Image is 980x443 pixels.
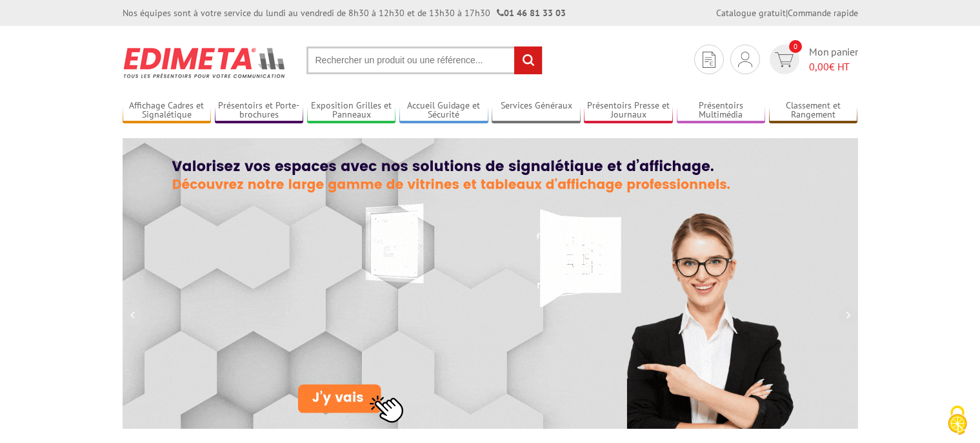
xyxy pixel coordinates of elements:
span: Mon panier [809,45,858,74]
div: Nos équipes sont à votre service du lundi au vendredi de 8h30 à 12h30 et de 13h30 à 17h30 [123,6,566,19]
button: Cookies (fenêtre modale) [935,399,980,443]
span: 0,00 [809,60,829,73]
span: € HT [809,59,858,74]
a: devis rapide 0 Mon panier 0,00€ HT [766,45,858,74]
span: 0 [789,40,802,53]
img: devis rapide [703,52,715,68]
img: devis rapide [738,52,752,67]
div: | [716,6,858,19]
a: Services Généraux [492,100,581,121]
a: Catalogue gratuit [716,7,786,19]
a: Accueil Guidage et Sécurité [399,100,488,121]
img: Cookies (fenêtre modale) [941,404,974,437]
a: Présentoirs et Porte-brochures [215,100,304,121]
img: Présentoir, panneau, stand - Edimeta - PLV, affichage, mobilier bureau, entreprise [123,39,287,87]
input: rechercher [514,46,542,74]
a: Classement et Rangement [769,100,858,121]
a: Présentoirs Presse et Journaux [584,100,673,121]
a: Commande rapide [788,7,858,19]
input: Rechercher un produit ou une référence... [306,46,543,74]
a: Présentoirs Multimédia [677,100,766,121]
a: Affichage Cadres et Signalétique [123,100,212,121]
a: Exposition Grilles et Panneaux [307,100,396,121]
img: devis rapide [775,52,794,67]
strong: 01 46 81 33 03 [497,7,566,19]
